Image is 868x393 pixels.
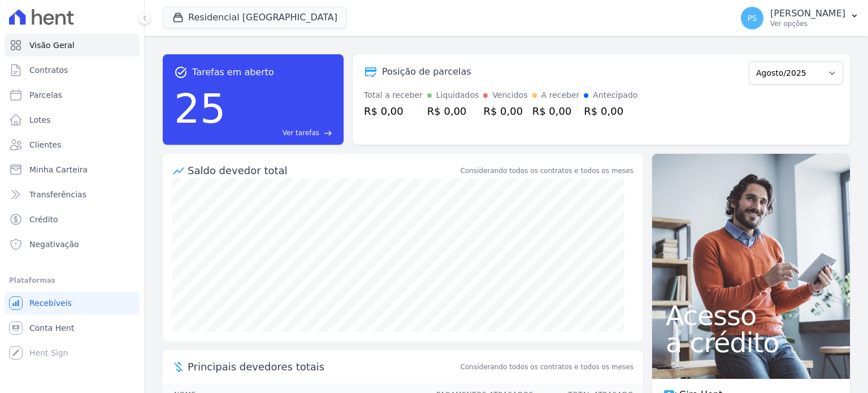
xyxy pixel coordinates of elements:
a: Transferências [5,183,140,206]
div: A receber [541,89,580,101]
span: Negativação [29,239,79,250]
a: Minha Carteira [5,158,140,181]
a: Conta Hent [5,317,140,339]
span: Clientes [29,139,61,150]
div: 25 [174,79,226,138]
div: Considerando todos os contratos e todos os meses [461,166,633,176]
span: Conta Hent [29,322,74,334]
span: Crédito [29,214,58,225]
div: R$ 0,00 [532,103,580,119]
a: Crédito [5,208,140,231]
div: Saldo devedor total [188,163,458,178]
span: Considerando todos os contratos e todos os meses [461,362,633,372]
a: Ver tarefas east [231,128,332,138]
a: Parcelas [5,84,140,106]
div: Antecipado [593,89,637,101]
p: [PERSON_NAME] [770,8,845,19]
div: R$ 0,00 [427,103,479,119]
span: Tarefas em aberto [192,66,274,79]
div: Posição de parcelas [382,65,471,79]
button: PS [PERSON_NAME] Ver opções [732,2,868,34]
span: a crédito [666,329,836,356]
span: Minha Carteira [29,164,88,175]
div: R$ 0,00 [584,103,637,119]
a: Lotes [5,109,140,131]
span: Visão Geral [29,40,75,51]
span: Parcelas [29,89,62,101]
span: Principais devedores totais [188,359,458,374]
div: Liquidados [436,89,479,101]
a: Recebíveis [5,292,140,314]
span: Lotes [29,114,51,126]
span: Transferências [29,189,86,200]
a: Visão Geral [5,34,140,57]
div: Vencidos [492,89,527,101]
span: Ver tarefas [283,128,319,138]
span: PS [747,14,757,22]
a: Clientes [5,133,140,156]
p: Ver opções [770,19,845,28]
div: R$ 0,00 [483,103,527,119]
div: Plataformas [9,274,135,287]
button: Residencial [GEOGRAPHIC_DATA] [163,7,347,28]
span: Acesso [666,302,836,329]
span: Contratos [29,64,68,76]
div: Total a receber [364,89,423,101]
div: R$ 0,00 [364,103,423,119]
span: Recebíveis [29,297,72,309]
span: east [324,129,332,137]
span: task_alt [174,66,188,79]
a: Negativação [5,233,140,256]
a: Contratos [5,59,140,81]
